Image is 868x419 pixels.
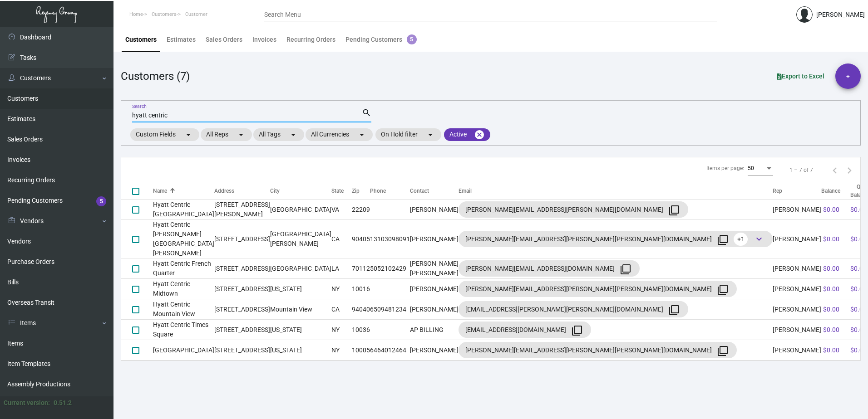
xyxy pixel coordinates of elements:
[410,279,459,299] td: [PERSON_NAME]
[821,187,840,195] div: Balance
[214,187,270,195] div: Address
[734,233,748,246] span: +1
[370,187,386,195] div: Phone
[669,205,680,216] mat-icon: filter_none
[306,128,373,141] mat-chip: All Currencies
[270,258,331,279] td: [GEOGRAPHIC_DATA]
[270,220,331,258] td: [GEOGRAPHIC_DATA][PERSON_NAME]
[410,200,459,220] td: [PERSON_NAME]
[201,128,252,141] mat-chip: All Reps
[777,73,824,80] span: Export to Excel
[748,166,773,172] mat-select: Items per page:
[270,320,331,340] td: [US_STATE]
[823,326,839,333] span: $0.00
[362,107,371,118] mat-icon: search
[331,220,352,258] td: CA
[356,129,367,140] mat-icon: arrow_drop_down
[331,299,352,320] td: CA
[773,340,821,361] td: [PERSON_NAME]
[823,265,839,272] span: $0.00
[706,164,744,172] div: Items per page:
[620,264,631,275] mat-icon: filter_none
[270,299,331,320] td: Mountain View
[288,129,299,140] mat-icon: arrow_drop_down
[459,183,773,200] th: Email
[773,320,821,340] td: [PERSON_NAME]
[352,200,370,220] td: 22209
[748,165,754,171] span: 50
[410,320,459,340] td: AP BILLING
[816,10,865,19] div: [PERSON_NAME]
[717,346,728,356] mat-icon: filter_none
[754,234,764,244] span: keyboard_arrow_down
[270,340,331,361] td: [US_STATE]
[352,187,360,195] div: Zip
[286,35,335,44] div: Recurring Orders
[125,35,157,44] div: Customers
[331,200,352,220] td: VA
[352,220,370,258] td: 90405
[370,187,410,195] div: Phone
[823,306,839,313] span: $0.00
[130,128,199,141] mat-chip: Custom Fields
[153,340,214,361] td: [GEOGRAPHIC_DATA]
[823,206,839,213] span: $0.00
[214,299,270,320] td: [STREET_ADDRESS]
[773,279,821,299] td: [PERSON_NAME]
[370,299,410,320] td: 6509481234
[270,187,280,195] div: City
[153,200,214,220] td: Hyatt Centric [GEOGRAPHIC_DATA]
[214,220,270,258] td: [STREET_ADDRESS]
[214,258,270,279] td: [STREET_ADDRESS]
[846,63,850,89] span: +
[153,279,214,299] td: Hyatt Centric Midtown
[717,284,728,295] mat-icon: filter_none
[444,128,490,141] mat-chip: Active
[769,68,832,84] button: Export to Excel
[823,285,839,292] span: $0.00
[153,299,214,320] td: Hyatt Centric Mountain View
[465,232,766,246] div: [PERSON_NAME][EMAIL_ADDRESS][PERSON_NAME][PERSON_NAME][DOMAIN_NAME]
[352,258,370,279] td: 70112
[410,258,459,279] td: [PERSON_NAME] [PERSON_NAME]
[236,129,247,140] mat-icon: arrow_drop_down
[214,200,270,220] td: [STREET_ADDRESS][PERSON_NAME]
[474,129,485,140] mat-icon: cancel
[214,340,270,361] td: [STREET_ADDRESS]
[773,299,821,320] td: [PERSON_NAME]
[789,166,813,174] div: 1 – 7 of 7
[152,11,177,17] span: Customers
[370,220,410,258] td: 13103098091
[465,302,681,317] div: [EMAIL_ADDRESS][PERSON_NAME][PERSON_NAME][DOMAIN_NAME]
[410,220,459,258] td: [PERSON_NAME]
[331,340,352,361] td: NY
[331,279,352,299] td: NY
[370,340,410,361] td: 6464012464
[773,187,782,195] div: Rep
[410,340,459,361] td: [PERSON_NAME]
[331,187,344,195] div: State
[375,128,441,141] mat-chip: On Hold filter
[54,398,72,408] div: 0.51.2
[183,129,194,140] mat-icon: arrow_drop_down
[425,129,436,140] mat-icon: arrow_drop_down
[465,322,584,337] div: [EMAIL_ADDRESS][DOMAIN_NAME]
[129,11,143,17] span: Home
[465,261,633,276] div: [PERSON_NAME][EMAIL_ADDRESS][DOMAIN_NAME]
[121,68,190,84] div: Customers (7)
[206,35,242,44] div: Sales Orders
[253,128,304,141] mat-chip: All Tags
[153,187,214,195] div: Name
[572,325,582,336] mat-icon: filter_none
[270,279,331,299] td: [US_STATE]
[773,258,821,279] td: [PERSON_NAME]
[331,320,352,340] td: NY
[465,202,681,217] div: [PERSON_NAME][EMAIL_ADDRESS][PERSON_NAME][DOMAIN_NAME]
[352,340,370,361] td: 10005
[821,187,848,195] div: Balance
[465,282,730,296] div: [PERSON_NAME][EMAIL_ADDRESS][PERSON_NAME][PERSON_NAME][DOMAIN_NAME]
[669,305,680,316] mat-icon: filter_none
[331,258,352,279] td: LA
[773,220,821,258] td: [PERSON_NAME]
[331,187,352,195] div: State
